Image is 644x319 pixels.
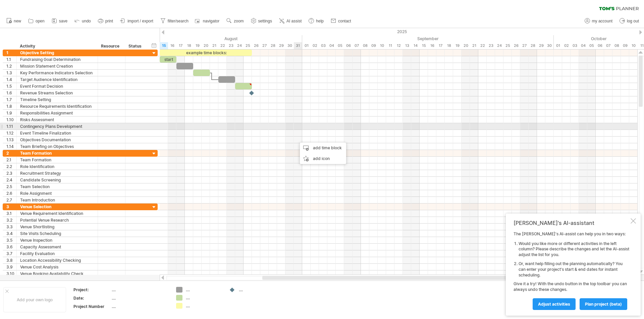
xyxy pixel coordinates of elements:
div: 2.3 [6,170,16,176]
a: help [307,17,326,25]
div: Thursday, 18 September 2025 [445,42,453,49]
div: Team Introduction [20,197,94,203]
div: Thursday, 28 August 2025 [269,42,277,49]
div: Saturday, 16 August 2025 [168,42,176,49]
span: import / export [127,19,153,23]
div: 1.9 [6,110,16,116]
div: Event Format Decision [20,83,94,89]
span: zoom [234,19,244,23]
div: Sunday, 14 September 2025 [411,42,420,49]
a: settings [249,17,274,25]
div: Sunday, 28 September 2025 [529,42,537,49]
div: .... [186,295,222,301]
div: Monday, 29 September 2025 [537,42,545,49]
div: Saturday, 23 August 2025 [227,42,235,49]
span: AI assist [286,19,302,23]
a: navigator [194,17,221,25]
div: Project: [73,287,110,293]
div: Wednesday, 27 August 2025 [260,42,269,49]
div: 1.13 [6,137,16,143]
div: Potential Venue Research [20,217,94,223]
div: Thursday, 21 August 2025 [210,42,218,49]
div: Sunday, 31 August 2025 [294,42,302,49]
div: 1.8 [6,103,16,109]
a: Adjust activities [533,298,576,310]
li: Or, want help filling out the planning automatically? You can enter your project's start & end da... [519,261,629,278]
div: Friday, 5 September 2025 [336,42,344,49]
div: Mission Statement Creation [20,63,94,69]
a: import / export [118,17,155,25]
li: Would you like more or different activities in the left column? Please describe the changes and l... [519,241,629,258]
div: Sunday, 17 August 2025 [176,42,185,49]
div: Friday, 12 September 2025 [394,42,403,49]
div: .... [112,304,168,309]
div: 2.6 [6,190,16,196]
div: Tuesday, 16 September 2025 [428,42,436,49]
div: start [160,56,176,63]
div: Team Formation [20,157,94,163]
div: Tuesday, 2 September 2025 [311,42,319,49]
div: 3.7 [6,250,16,257]
div: Thursday, 9 October 2025 [621,42,629,49]
div: Contingency Plans Development [20,123,94,130]
div: Venue Shortlisting [20,224,94,230]
a: plan project (beta) [580,298,627,310]
div: Resource [101,43,121,50]
a: AI assist [277,17,304,25]
div: Objectives Documentation [20,137,94,143]
div: Role Assignment [20,190,94,196]
div: Venue Requirement Identification [20,210,94,217]
div: .... [186,287,222,293]
div: August 2025 [42,35,302,42]
div: Wednesday, 3 September 2025 [319,42,327,49]
div: Fundraising Goal Determination [20,56,94,63]
div: Team Briefing on Objectives [20,143,94,150]
a: undo [73,17,93,25]
div: 1.2 [6,63,16,69]
div: .... [186,303,222,309]
div: add time block [300,143,346,153]
div: Thursday, 25 September 2025 [503,42,512,49]
div: 3.5 [6,237,16,243]
div: 1.7 [6,96,16,103]
div: Capacity Assessment [20,244,94,250]
div: Revenue Streams Selection [20,90,94,96]
div: Monday, 18 August 2025 [185,42,193,49]
div: Saturday, 4 October 2025 [579,42,587,49]
div: Recruitment Strategy [20,170,94,176]
a: new [5,17,23,25]
div: September 2025 [302,35,554,42]
div: Friday, 10 October 2025 [629,42,638,49]
div: Monday, 1 September 2025 [302,42,311,49]
div: Monday, 6 October 2025 [596,42,604,49]
div: Monday, 15 September 2025 [420,42,428,49]
span: my account [592,19,612,23]
div: 1.3 [6,70,16,76]
span: help [316,19,324,23]
a: zoom [225,17,246,25]
a: save [50,17,69,25]
div: Sunday, 24 August 2025 [235,42,244,49]
div: 2.7 [6,197,16,203]
div: 1.5 [6,83,16,89]
span: settings [258,19,272,23]
div: 3.8 [6,257,16,263]
div: Wednesday, 20 August 2025 [202,42,210,49]
div: Project Number [73,304,110,309]
div: 1.12 [6,130,16,136]
div: Saturday, 30 August 2025 [285,42,294,49]
div: Tuesday, 19 August 2025 [193,42,202,49]
div: Facility Evaluation [20,250,94,257]
div: Site Visits Scheduling [20,230,94,237]
div: Tuesday, 26 August 2025 [252,42,260,49]
div: Friday, 29 August 2025 [277,42,285,49]
div: 2.5 [6,183,16,190]
span: navigator [203,19,219,23]
a: filter/search [159,17,191,25]
a: my account [583,17,614,25]
span: new [14,19,21,23]
div: Team Formation [20,150,94,156]
div: Resource Requirements Identification [20,103,94,109]
div: Monday, 25 August 2025 [244,42,252,49]
div: Event Timeline Finalization [20,130,94,136]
